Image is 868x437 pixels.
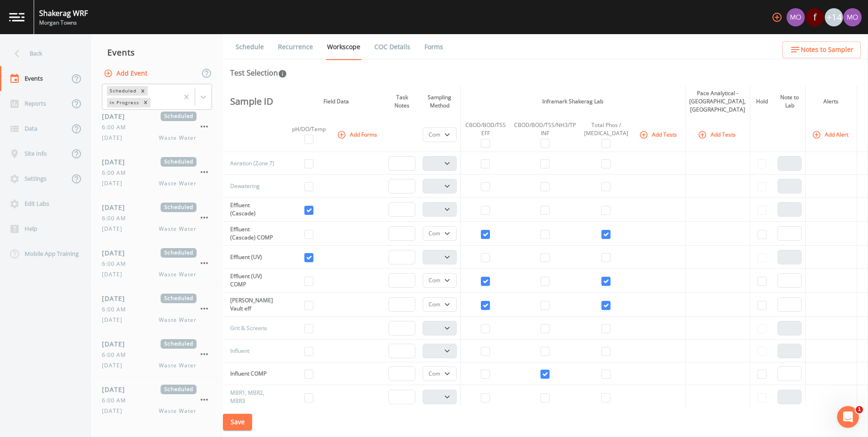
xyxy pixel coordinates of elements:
[107,98,141,107] div: In Progress
[287,86,385,117] th: Field Data
[102,134,128,142] span: [DATE]
[856,406,863,413] span: 1
[373,34,412,60] a: COC Details
[102,65,151,82] button: Add Event
[159,270,197,279] span: Waste Water
[107,86,138,96] div: Scheduled
[102,361,128,370] span: [DATE]
[234,34,265,60] a: Schedule
[277,34,314,60] a: Recurrence
[102,305,131,314] span: 6:00 AM
[514,121,576,137] div: CBOD/BOD/TSS/NH3/TP INF
[750,86,774,117] th: Hold
[159,361,197,370] span: Waste Water
[102,351,131,359] span: 6:00 AM
[91,41,223,64] div: Events
[786,8,805,26] div: Morgan Towns
[787,8,805,26] img: e5df77a8b646eb52ef3ad048c1c29e95
[223,340,278,362] td: Influent
[102,112,131,121] span: [DATE]
[583,121,629,137] div: Total Phos / [MEDICAL_DATA]
[91,332,223,377] a: [DATE]Scheduled6:00 AM[DATE]Waste Water
[102,385,131,394] span: [DATE]
[223,86,278,117] th: Sample ID
[223,293,278,317] td: [PERSON_NAME] Vault eff
[825,8,843,26] div: +14
[223,269,278,293] td: Effluent (UV) COMP
[161,248,197,258] span: Scheduled
[810,127,852,142] button: Add Alert
[91,286,223,332] a: [DATE]Scheduled6:00 AM[DATE]Waste Water
[102,123,131,132] span: 6:00 AM
[223,246,278,269] td: Effluent (UV)
[843,8,862,26] img: e5df77a8b646eb52ef3ad048c1c29e95
[223,175,278,198] td: Dewatering
[385,86,419,117] th: Task Notes
[102,407,128,415] span: [DATE]
[102,396,131,405] span: 6:00 AM
[805,8,824,26] div: f.riconesplaza@inframark.com
[805,86,857,117] th: Alerts
[774,86,805,117] th: Note to Lab
[223,198,278,222] td: Effluent (Cascade)
[223,362,278,385] td: Influent COMP
[39,19,88,27] div: Morgan Towns
[685,86,750,117] th: Pace Analytical - [GEOGRAPHIC_DATA], [GEOGRAPHIC_DATA]
[161,294,197,303] span: Scheduled
[159,134,197,142] span: Waste Water
[102,169,131,177] span: 6:00 AM
[223,222,278,246] td: Effluent (Cascade) COMP
[223,152,278,175] td: Aeration (Zone 7)
[102,316,128,324] span: [DATE]
[102,157,131,167] span: [DATE]
[223,414,252,431] button: Save
[637,127,681,142] button: Add Tests
[326,34,362,60] a: Workscope
[696,127,739,142] button: Add Tests
[460,86,685,117] th: Inframark Shakerag Lab
[91,104,223,150] a: [DATE]Scheduled6:00 AM[DATE]Waste Water
[223,317,278,340] td: Grit & Screens
[102,248,131,258] span: [DATE]
[159,225,197,233] span: Waste Water
[223,385,278,409] td: MBR1, MBR2, MBR3
[102,203,131,212] span: [DATE]
[335,127,381,142] button: Add Forms
[9,13,25,21] img: logo
[291,125,327,133] div: pH/DO/Temp
[91,377,223,423] a: [DATE]Scheduled6:00 AM[DATE]Waste Water
[138,86,148,96] div: Remove Scheduled
[419,86,461,117] th: Sampling Method
[782,41,861,58] button: Notes to Sampler
[464,121,507,137] div: CBOD/BOD/TSS EFF
[161,203,197,212] span: Scheduled
[91,195,223,241] a: [DATE]Scheduled6:00 AM[DATE]Waste Water
[159,179,197,188] span: Waste Water
[161,157,197,167] span: Scheduled
[837,406,859,428] iframe: Intercom live chat
[161,112,197,121] span: Scheduled
[159,407,197,415] span: Waste Water
[91,241,223,286] a: [DATE]Scheduled6:00 AM[DATE]Waste Water
[161,339,197,349] span: Scheduled
[102,225,128,233] span: [DATE]
[801,44,853,56] span: Notes to Sampler
[806,8,824,26] div: f
[102,214,131,223] span: 6:00 AM
[102,339,131,349] span: [DATE]
[161,385,197,394] span: Scheduled
[39,8,88,19] div: Shakerag WRF
[141,98,151,107] div: Remove In Progress
[278,69,287,78] svg: In this section you'll be able to select the analytical test to run, based on the media type, and...
[102,270,128,279] span: [DATE]
[102,260,131,268] span: 6:00 AM
[91,150,223,195] a: [DATE]Scheduled6:00 AM[DATE]Waste Water
[230,67,287,78] div: Test Selection
[102,294,131,303] span: [DATE]
[102,179,128,188] span: [DATE]
[159,316,197,324] span: Waste Water
[423,34,444,60] a: Forms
